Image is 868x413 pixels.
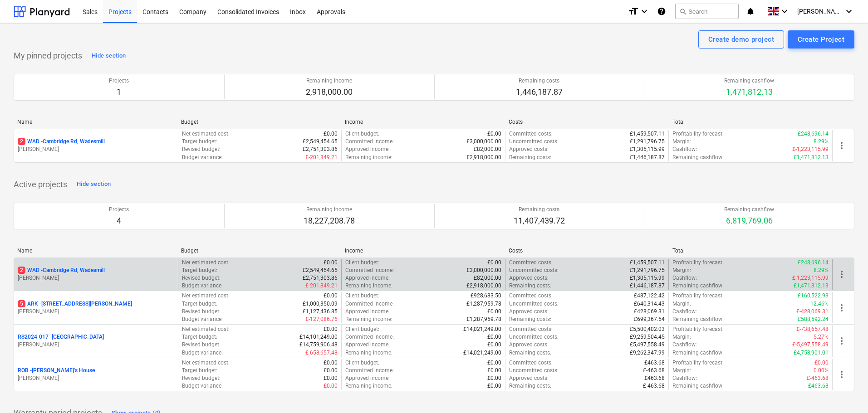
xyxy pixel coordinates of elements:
[746,6,755,17] i: notifications
[672,326,724,333] p: Profitability forecast :
[794,154,829,161] p: £1,471,812.13
[836,302,847,313] span: more_vert
[628,6,639,17] i: format_size
[18,300,174,316] div: 5ARK -[STREET_ADDRESS][PERSON_NAME][PERSON_NAME]
[672,146,697,153] p: Cashflow :
[509,248,665,254] div: Costs
[304,206,355,214] p: Remaining income
[796,308,829,316] p: £-428,069.31
[471,292,501,300] p: £928,683.50
[18,300,25,307] span: 5
[487,359,501,367] p: £0.00
[345,267,394,274] p: Committed income :
[509,130,553,138] p: Committed costs :
[466,154,501,161] p: £2,918,000.00
[306,87,353,97] p: 2,918,000.00
[306,77,353,85] p: Remaining income
[18,333,174,349] div: RS2024-017 -[GEOGRAPHIC_DATA][PERSON_NAME]
[17,119,174,125] div: Name
[299,333,338,341] p: £14,101,249.00
[92,51,126,61] div: Hide section
[509,326,553,333] p: Committed costs :
[324,130,338,138] p: £0.00
[182,267,217,274] p: Target budget :
[182,333,217,341] p: Target budget :
[814,367,829,374] p: 0.00%
[672,374,697,382] p: Cashflow :
[814,267,829,274] p: 8.29%
[487,341,501,349] p: £0.00
[109,206,129,214] p: Projects
[672,349,724,357] p: Remaining cashflow :
[14,50,82,61] p: My pinned projects
[672,130,724,138] p: Profitability forecast :
[509,359,553,367] p: Committed costs :
[779,6,790,17] i: keyboard_arrow_down
[634,292,665,300] p: £487,122.42
[630,282,665,290] p: £1,446,187.87
[182,359,230,367] p: Net estimated cost :
[509,267,559,274] p: Uncommitted costs :
[18,274,174,282] p: [PERSON_NAME]
[509,308,549,316] p: Approved costs :
[672,248,829,254] div: Total
[345,349,392,357] p: Remaining income :
[509,274,549,282] p: Approved costs :
[181,119,338,125] div: Budget
[305,316,338,323] p: £-127,086.76
[798,316,829,323] p: £588,592.24
[182,259,230,267] p: Net estimated cost :
[643,382,665,390] p: £-463.68
[672,333,691,341] p: Margin :
[798,259,829,267] p: £248,696.14
[630,333,665,341] p: £9,259,504.45
[812,333,829,341] p: -5.27%
[182,382,223,390] p: Budget variance :
[509,300,559,308] p: Uncommitted costs :
[345,308,390,316] p: Approved income :
[466,267,501,274] p: £3,000,000.00
[463,326,501,333] p: £14,021,249.00
[18,300,132,308] p: ARK - [STREET_ADDRESS][PERSON_NAME]
[679,8,687,15] span: search
[303,267,338,274] p: £2,549,454.65
[182,349,223,357] p: Budget variance :
[698,30,784,49] button: Create demo project
[630,138,665,146] p: £1,291,796.75
[324,292,338,300] p: £0.00
[345,259,379,267] p: Client budget :
[303,308,338,316] p: £1,127,436.85
[466,300,501,308] p: £1,287,959.78
[182,282,223,290] p: Budget variance :
[18,308,174,316] p: [PERSON_NAME]
[474,274,501,282] p: £82,000.00
[843,6,854,17] i: keyboard_arrow_down
[466,316,501,323] p: £1,287,959.78
[324,367,338,374] p: £0.00
[798,130,829,138] p: £248,696.14
[182,374,221,382] p: Revised budget :
[724,87,774,97] p: 1,471,812.13
[672,138,691,146] p: Margin :
[182,367,217,374] p: Target budget :
[644,374,665,382] p: £463.68
[487,374,501,382] p: £0.00
[109,87,129,97] p: 1
[794,349,829,357] p: £4,758,901.01
[509,367,559,374] p: Uncommitted costs :
[672,341,697,349] p: Cashflow :
[345,374,390,382] p: Approved income :
[345,333,394,341] p: Committed income :
[182,130,230,138] p: Net estimated cost :
[630,259,665,267] p: £1,459,507.11
[634,300,665,308] p: £640,314.43
[643,367,665,374] p: £-463.68
[14,179,67,190] p: Active projects
[182,138,217,146] p: Target budget :
[675,4,739,19] button: Search
[657,6,666,17] i: Knowledge base
[182,326,230,333] p: Net estimated cost :
[630,130,665,138] p: £1,459,507.11
[814,138,829,146] p: 8.29%
[630,154,665,161] p: £1,446,187.87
